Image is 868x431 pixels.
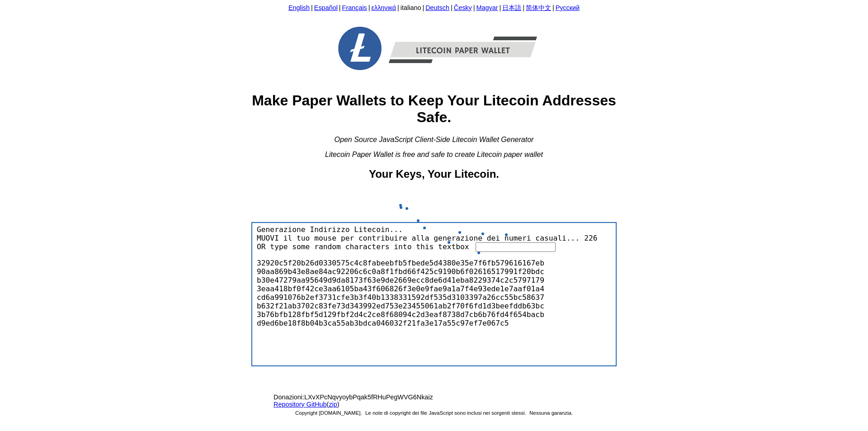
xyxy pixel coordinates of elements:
[288,4,310,11] a: English
[264,401,477,408] span: ( )
[401,4,421,11] a: italiano
[264,393,477,401] span: LXvXPcNqvyoybPqak5fRHuPegWVG6Nkaiz
[329,401,337,408] a: zip
[294,406,363,420] span: Copyright [DOMAIN_NAME].
[251,4,617,14] div: | | | | | | | | | |
[528,406,574,420] span: Nessuna garanzia.
[526,4,551,11] a: 简体中文
[425,4,449,11] a: Deutsch
[255,232,582,242] span: MUOVI il tuo mouse per contribuire alla generazione dei numeri casuali...
[314,4,338,11] a: Español
[476,4,498,11] a: Magyar
[274,393,304,401] span: Donazioni:
[255,252,548,334] div: 32920c5f20b26d0330575c4c8fabeebfb5fbede5d4380e35e7f6fb579616167eb90aa869b43e8ae84ac92206c6c0a8f1f...
[251,92,617,126] h1: Make Paper Wallets to Keep Your Litecoin Addresses Safe.
[255,223,405,234] span: Generazione Indirizzo Litecoin...
[251,136,617,144] div: Open Source JavaScript Client-Side Litecoin Wallet Generator
[364,406,527,420] span: Le note di copyright dei file JavaScript sono inclusi nei sorgenti stessi.
[274,401,327,408] a: Repository GitHub
[342,4,367,11] a: Français
[251,168,617,180] h2: Your Keys, Your Litecoin.
[582,232,599,242] span: 226
[312,16,556,81] img: Free-Litecoin-Paper-Wallet
[255,240,472,251] span: OR type some random characters into this textbox
[556,4,580,11] a: Русский
[454,4,472,11] a: Česky
[251,151,617,159] div: Litecoin Paper Wallet is free and safe to create Litecoin paper wallet
[502,4,521,11] a: 日本語
[372,4,396,11] a: ελληνικά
